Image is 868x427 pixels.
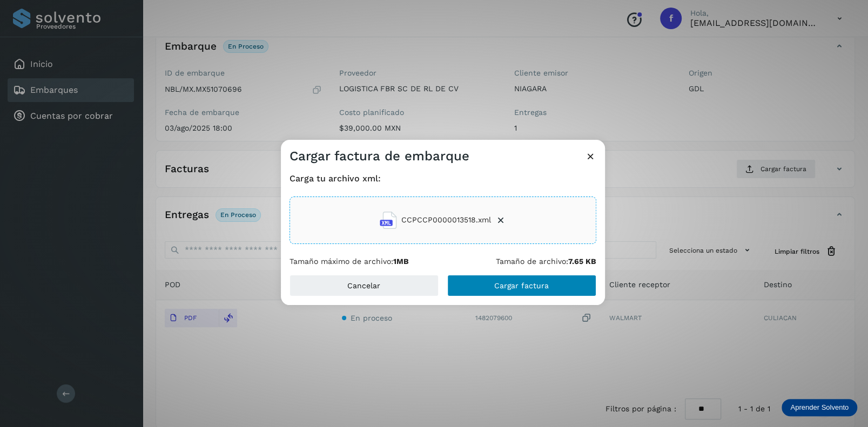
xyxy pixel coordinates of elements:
[290,257,409,266] p: Tamaño máximo de archivo:
[782,399,857,416] div: Aprender Solvento
[447,275,596,296] button: Cargar factura
[790,403,849,412] p: Aprender Solvento
[290,148,469,164] h3: Cargar factura de embarque
[401,214,491,226] span: CCPCCP0000013518.xml
[496,257,596,266] p: Tamaño de archivo:
[290,173,596,184] h4: Carga tu archivo xml:
[347,282,380,289] span: Cancelar
[494,282,549,289] span: Cargar factura
[290,275,439,296] button: Cancelar
[393,257,409,266] b: 1MB
[568,257,596,266] b: 7.65 KB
